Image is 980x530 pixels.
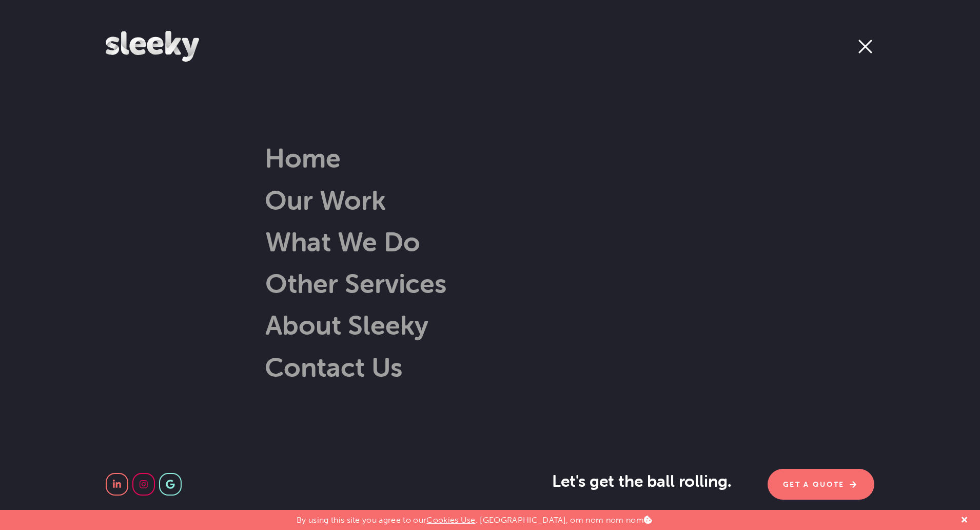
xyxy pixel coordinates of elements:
[426,515,476,525] a: Cookies Use
[297,510,652,525] p: By using this site you agree to our . [GEOGRAPHIC_DATA], om nom nom nom
[728,472,732,490] span: .
[234,267,446,300] a: Other Services
[768,469,874,500] a: Get A Quote
[106,31,199,62] img: Sleeky Web Design Newcastle
[265,184,386,216] a: Our Work
[552,471,732,491] span: Let's get the ball rolling
[265,351,402,383] a: Contact Us
[234,308,428,341] a: About Sleeky
[234,225,420,258] a: What We Do
[265,141,341,174] a: Home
